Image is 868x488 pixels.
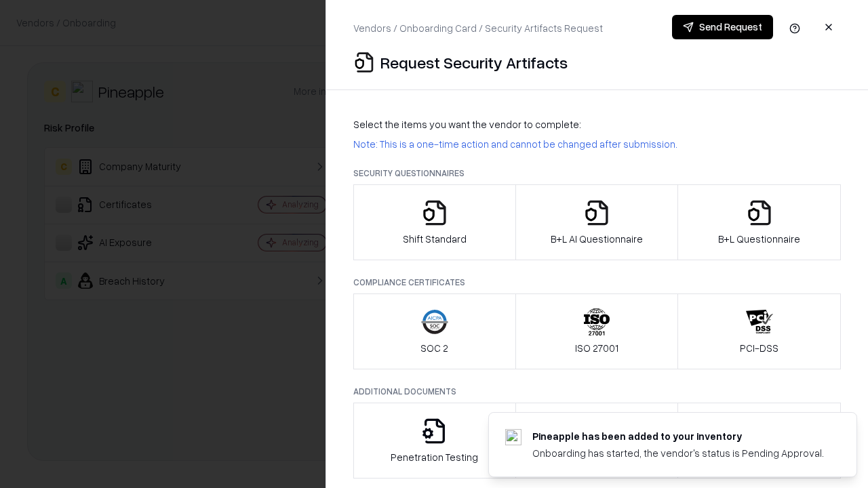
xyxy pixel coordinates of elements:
button: Send Request [672,15,773,39]
p: ISO 27001 [575,341,618,355]
img: pineappleenergy.com [505,429,521,445]
p: SOC 2 [420,341,448,355]
button: Privacy Policy [515,403,679,479]
p: Additional Documents [353,386,841,397]
p: PCI-DSS [740,341,778,355]
p: B+L AI Questionnaire [551,232,643,246]
p: Security Questionnaires [353,167,841,179]
p: Compliance Certificates [353,277,841,288]
div: Onboarding has started, the vendor's status is Pending Approval. [532,446,824,460]
p: Penetration Testing [391,450,478,464]
button: B+L AI Questionnaire [515,184,679,260]
div: Pineapple has been added to your inventory [532,429,824,443]
p: Select the items you want the vendor to complete: [353,117,841,131]
p: Request Security Artifacts [380,52,568,73]
button: PCI-DSS [677,293,841,369]
button: SOC 2 [353,293,516,369]
p: Note: This is a one-time action and cannot be changed after submission. [353,137,841,151]
p: Vendors / Onboarding Card / Security Artifacts Request [353,21,603,35]
button: ISO 27001 [515,293,679,369]
button: Data Processing Agreement [677,403,841,479]
button: Penetration Testing [353,403,516,479]
button: Shift Standard [353,184,516,260]
p: B+L Questionnaire [718,232,800,246]
button: B+L Questionnaire [677,184,841,260]
p: Shift Standard [403,232,467,246]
